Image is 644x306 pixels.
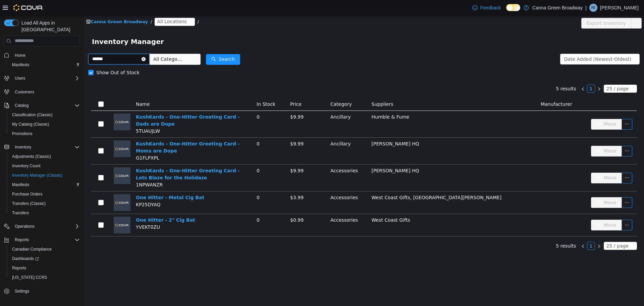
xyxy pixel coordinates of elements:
[12,163,41,169] span: Inventory Count
[10,54,58,60] span: Show Out of Stock
[12,275,47,280] span: [US_STATE] CCRS
[288,99,326,104] span: Humble & Fume
[206,179,220,185] span: $3.99
[495,69,503,77] li: Previous Page
[7,161,83,171] button: Inventory Count
[12,222,37,230] button: Operations
[30,152,47,169] img: KushKards - One-Hitter Greeting Card - Lets Blaze for the Holidaze placeholder
[12,247,52,252] span: Canadian Compliance
[9,181,80,189] span: Manifests
[7,254,83,263] a: Dashboards
[15,237,29,243] span: Reports
[244,176,285,199] td: Accessories
[52,202,111,207] a: One Hitter - 2" Cig Bat
[480,4,501,11] span: Feedback
[600,4,639,12] p: [PERSON_NAME]
[7,171,83,180] button: Inventory Manager (Classic)
[9,255,42,263] a: Dashboards
[9,245,80,253] span: Canadian Compliance
[12,256,39,261] span: Dashboards
[507,204,538,215] button: icon: swapMove
[206,86,218,91] span: Price
[9,130,80,138] span: Promotions
[1,142,83,152] button: Inventory
[12,88,80,96] span: Customers
[244,122,285,149] td: Ancillary
[12,236,80,244] span: Reports
[12,287,32,295] a: Settings
[503,227,511,234] a: 1
[12,287,80,295] span: Settings
[288,179,418,185] span: West Coast Gifts, [GEOGRAPHIC_DATA][PERSON_NAME]
[7,245,83,254] button: Canadian Compliance
[8,21,84,32] span: Inventory Manager
[206,126,220,131] span: $9.99
[9,245,54,253] a: Canadian Compliance
[589,4,597,12] div: Raven Irwin
[9,120,80,128] span: My Catalog (Classic)
[511,226,519,234] li: Next Page
[9,255,80,263] span: Dashboards
[538,204,548,215] button: icon: ellipsis
[7,208,83,218] button: Transfers
[12,236,32,244] button: Reports
[1,222,83,231] button: Operations
[2,4,7,8] i: icon: shop
[15,224,35,229] span: Operations
[538,103,548,114] button: icon: ellipsis
[12,182,29,187] span: Manifests
[69,40,100,47] span: All Categories
[12,222,80,230] span: Operations
[173,179,176,185] span: 0
[7,263,83,273] button: Reports
[548,42,552,46] i: icon: down
[58,42,62,46] i: icon: close-circle
[503,70,511,77] a: 1
[15,144,31,150] span: Inventory
[9,200,48,208] a: Transfers (Classic)
[15,89,34,95] span: Customers
[9,190,80,198] span: Purchase Orders
[12,101,80,110] span: Catalog
[1,101,83,110] button: Catalog
[538,157,548,168] button: icon: ellipsis
[1,235,83,245] button: Reports
[470,1,503,14] a: Feedback
[507,182,538,192] button: icon: swapMove
[30,125,47,142] img: KushKards - One-Hitter Greeting Card - Moms are Dope placeholder
[173,86,192,91] span: In Stock
[12,201,46,206] span: Transfers (Classic)
[173,202,176,207] span: 0
[288,152,335,158] span: [PERSON_NAME] HQ
[7,110,83,120] button: Classification (Classic)
[52,113,76,118] span: 5TUAUJLW
[7,180,83,189] button: Manifests
[13,4,43,11] img: Cova
[9,111,55,119] a: Classification (Classic)
[173,126,176,131] span: 0
[9,152,80,161] span: Adjustments (Classic)
[52,186,76,192] span: KP25DYAQ
[585,4,587,12] p: |
[12,122,49,127] span: My Catalog (Classic)
[9,120,52,128] a: My Catalog (Classic)
[15,289,29,294] span: Settings
[546,228,550,233] i: icon: down
[7,199,83,208] button: Transfers (Classic)
[288,126,335,131] span: [PERSON_NAME] HQ
[52,86,66,91] span: Name
[591,4,595,12] span: RI
[9,130,35,138] a: Promotions
[12,101,31,110] button: Catalog
[9,264,29,272] a: Reports
[12,88,37,96] a: Customers
[9,162,80,170] span: Inventory Count
[472,226,492,234] li: 5 results
[2,4,64,9] a: icon: shopCanna Green Broadway
[244,199,285,221] td: Accessories
[495,226,503,234] li: Previous Page
[19,19,80,33] span: Load All Apps in [GEOGRAPHIC_DATA]
[206,202,220,207] span: $0.99
[12,143,80,151] span: Inventory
